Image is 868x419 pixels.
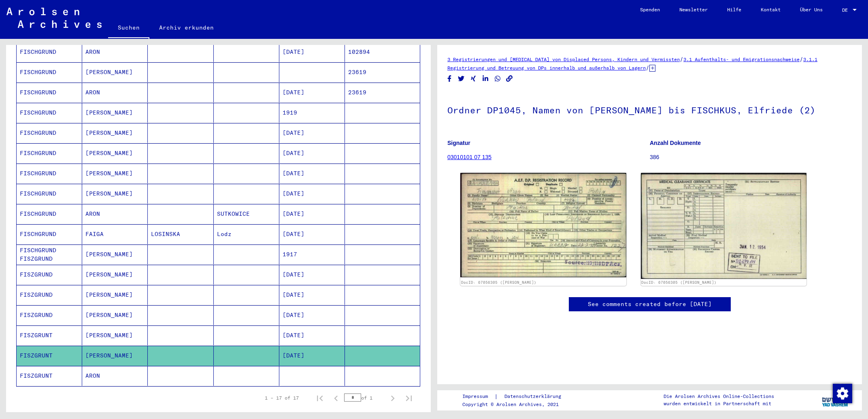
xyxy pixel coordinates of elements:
mat-cell: [PERSON_NAME] [82,305,148,325]
mat-cell: 23619 [345,62,420,82]
mat-cell: FISZGRUND [17,305,82,325]
mat-cell: [PERSON_NAME] [82,245,148,264]
div: of 1 [344,394,385,402]
button: Previous page [328,390,344,406]
mat-cell: [PERSON_NAME] [82,164,148,183]
mat-cell: FISCHGRUND [17,42,82,62]
mat-cell: FISCHGRUND [17,184,82,204]
mat-cell: FISCHGRUND [17,123,82,143]
button: First page [312,390,328,406]
a: 3.1 Aufenthalts- und Emigrationsnachweise [683,56,800,62]
mat-cell: FISCHGRUND [17,62,82,82]
mat-cell: FISZGRUNT [17,366,82,386]
span: / [680,55,683,63]
mat-cell: FISCHGRUND [17,83,82,102]
button: Share on Facebook [445,74,454,84]
mat-cell: [DATE] [279,164,345,183]
mat-cell: [DATE] [279,346,345,366]
b: Signatur [447,140,470,146]
mat-cell: ARON [82,83,148,102]
span: DE [842,7,851,13]
mat-cell: FISCHGRUND [17,164,82,183]
img: yv_logo.png [820,390,851,410]
mat-cell: ARON [82,42,148,62]
mat-cell: [PERSON_NAME] [82,103,148,123]
mat-cell: FISZGRUND [17,265,82,285]
div: | [462,392,571,401]
p: 386 [650,153,852,162]
p: Die Arolsen Archives Online-Collections [664,393,774,400]
a: Datenschutzerklärung [498,392,571,401]
mat-cell: 23619 [345,83,420,102]
a: Archiv erkunden [149,18,223,37]
mat-cell: [PERSON_NAME] [82,285,148,305]
mat-cell: ARON [82,366,148,386]
mat-cell: [DATE] [279,325,345,345]
mat-cell: [DATE] [279,265,345,285]
button: Last page [401,390,417,406]
mat-cell: FISCHGRUND [17,103,82,123]
img: Zustimmung ändern [833,384,852,403]
img: 002.jpg [641,173,807,279]
button: Copy link [505,74,514,84]
mat-cell: ARON [82,204,148,224]
mat-cell: 1919 [279,103,345,123]
mat-cell: FISCHGRUND [17,204,82,224]
span: / [800,55,803,63]
a: Suchen [108,18,149,39]
mat-cell: FISCHGRUND FISZGRUND [17,245,82,264]
p: wurden entwickelt in Partnerschaft mit [664,400,774,407]
a: DocID: 67056305 ([PERSON_NAME]) [461,280,536,285]
mat-cell: FAIGA [82,224,148,244]
img: 001.jpg [460,173,626,277]
mat-cell: [PERSON_NAME] [82,325,148,345]
mat-cell: [PERSON_NAME] [82,143,148,163]
b: Anzahl Dokumente [650,140,701,146]
mat-cell: LOSINSKA [148,224,213,244]
button: Share on LinkedIn [481,74,490,84]
p: Copyright © Arolsen Archives, 2021 [462,401,571,408]
mat-cell: [DATE] [279,143,345,163]
mat-cell: [DATE] [279,305,345,325]
a: DocID: 67056305 ([PERSON_NAME]) [641,280,717,285]
mat-cell: 1917 [279,245,345,264]
mat-cell: Lodz [214,224,279,244]
mat-cell: [DATE] [279,224,345,244]
span: / [646,64,649,71]
mat-cell: [DATE] [279,42,345,62]
mat-cell: [DATE] [279,285,345,305]
mat-cell: 102894 [345,42,420,62]
button: Next page [385,390,401,406]
a: 3 Registrierungen und [MEDICAL_DATA] von Displaced Persons, Kindern und Vermissten [447,56,680,62]
mat-cell: [PERSON_NAME] [82,346,148,366]
div: 1 – 17 of 17 [265,394,299,402]
mat-cell: FISCHGRUND [17,143,82,163]
a: Impressum [462,392,494,401]
mat-cell: [DATE] [279,204,345,224]
mat-cell: SUTKOWICE [214,204,279,224]
mat-cell: [PERSON_NAME] [82,265,148,285]
a: 03010101 07 135 [447,154,491,160]
button: Share on Xing [469,74,478,84]
mat-cell: FISCHGRUND [17,224,82,244]
button: Share on WhatsApp [494,74,502,84]
mat-cell: [PERSON_NAME] [82,184,148,204]
a: See comments created before [DATE] [588,300,712,308]
mat-cell: FISZGRUND [17,285,82,305]
h1: Ordner DP1045, Namen von [PERSON_NAME] bis FISCHKUS, Elfriede (2) [447,91,852,127]
mat-cell: FISZGRUNT [17,346,82,366]
mat-cell: [DATE] [279,83,345,102]
mat-cell: [DATE] [279,184,345,204]
img: Arolsen_neg.svg [6,8,102,28]
mat-cell: FISZGRUNT [17,325,82,345]
mat-cell: [PERSON_NAME] [82,62,148,82]
button: Share on Twitter [457,74,466,84]
mat-cell: [PERSON_NAME] [82,123,148,143]
mat-cell: [DATE] [279,123,345,143]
